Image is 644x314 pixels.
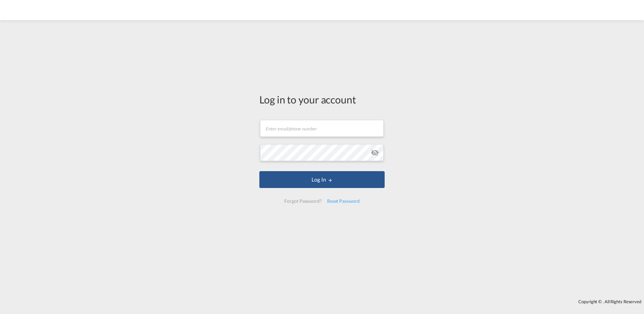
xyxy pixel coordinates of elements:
md-icon: icon-eye-off [371,149,379,157]
div: Forgot Password? [282,195,324,207]
div: Reset Password [324,195,362,207]
input: Enter email/phone number [260,120,384,137]
button: LOGIN [259,171,385,188]
div: Log in to your account [259,92,385,106]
